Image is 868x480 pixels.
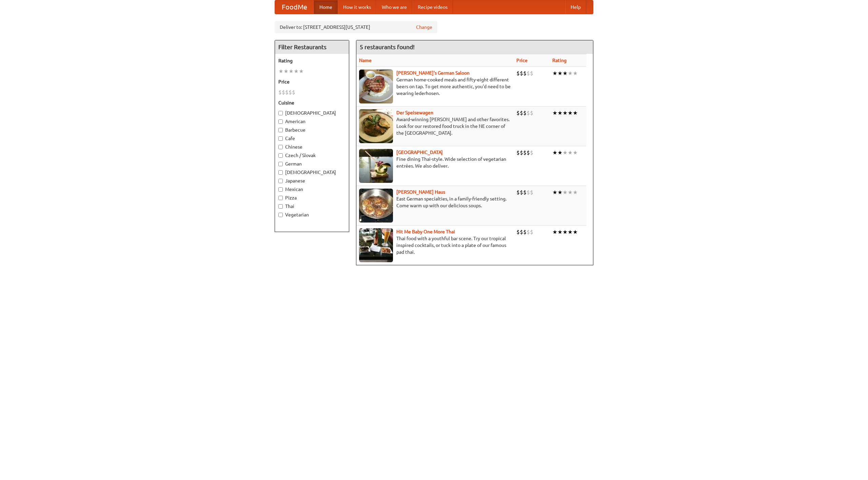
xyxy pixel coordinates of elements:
li: ★ [552,228,557,236]
li: $ [523,109,527,117]
a: [GEOGRAPHIC_DATA] [396,150,443,155]
li: $ [516,109,520,117]
li: ★ [552,149,557,156]
div: Deliver to: [STREET_ADDRESS][US_STATE] [275,21,437,33]
li: ★ [563,228,568,236]
li: $ [527,109,530,117]
h4: Filter Restaurants [275,40,349,54]
li: $ [292,89,295,96]
li: ★ [568,109,573,117]
h5: Price [278,78,346,85]
input: Czech / Slovak [278,153,283,158]
label: Vegetarian [278,211,346,218]
li: $ [520,189,523,196]
li: $ [520,109,523,117]
a: Rating [552,58,567,63]
a: Der Speisewagen [396,110,433,115]
label: Cafe [278,135,346,142]
li: $ [289,89,292,96]
li: ★ [573,228,578,236]
input: American [278,119,283,124]
li: $ [523,228,527,236]
li: ★ [557,228,563,236]
label: Thai [278,203,346,210]
label: Mexican [278,186,346,193]
li: $ [520,149,523,156]
a: FoodMe [275,0,314,14]
a: [PERSON_NAME]'s German Saloon [396,70,470,76]
p: Fine dining Thai-style. Wide selection of vegetarian entrées. We also deliver. [359,156,511,169]
li: ★ [299,68,304,75]
li: ★ [289,68,294,75]
img: satay.jpg [359,149,393,183]
li: ★ [557,149,563,156]
li: ★ [283,68,289,75]
input: [DEMOGRAPHIC_DATA] [278,111,283,115]
li: $ [285,89,289,96]
label: [DEMOGRAPHIC_DATA] [278,169,346,176]
a: Change [416,24,432,31]
li: ★ [557,109,563,117]
input: Vegetarian [278,213,283,217]
label: [DEMOGRAPHIC_DATA] [278,110,346,116]
li: $ [527,228,530,236]
input: Japanese [278,179,283,183]
ng-pluralize: 5 restaurants found! [360,44,415,50]
li: ★ [568,149,573,156]
p: German home-cooked meals and fifty-eight different beers on tap. To get more authentic, you'd nee... [359,76,511,97]
li: $ [530,189,533,196]
li: ★ [573,70,578,77]
li: ★ [568,189,573,196]
li: ★ [552,189,557,196]
li: $ [523,189,527,196]
input: Thai [278,204,283,209]
h5: Cuisine [278,99,346,106]
li: $ [530,109,533,117]
a: Hit Me Baby One More Thai [396,229,455,234]
li: ★ [557,70,563,77]
input: Cafe [278,136,283,141]
li: $ [278,89,282,96]
label: American [278,118,346,125]
li: ★ [573,109,578,117]
p: Award-winning [PERSON_NAME] and other favorites. Look for our restored food truck in the NE corne... [359,116,511,136]
li: $ [527,149,530,156]
li: ★ [557,189,563,196]
li: ★ [278,68,283,75]
a: Who we are [376,0,412,14]
li: ★ [573,189,578,196]
li: ★ [563,70,568,77]
li: ★ [563,109,568,117]
li: ★ [573,149,578,156]
li: ★ [294,68,299,75]
input: Chinese [278,145,283,149]
li: $ [527,70,530,77]
li: $ [530,228,533,236]
li: ★ [568,70,573,77]
img: kohlhaus.jpg [359,189,393,223]
p: Thai food with a youthful bar scene. Try our tropical inspired cocktails, or tuck into a plate of... [359,235,511,255]
a: Name [359,58,372,63]
li: ★ [563,149,568,156]
a: Price [516,58,528,63]
img: speisewagen.jpg [359,109,393,143]
li: $ [516,70,520,77]
input: Pizza [278,196,283,200]
label: Barbecue [278,127,346,133]
label: Japanese [278,177,346,184]
a: Home [314,0,338,14]
li: $ [530,149,533,156]
li: $ [523,70,527,77]
li: $ [516,149,520,156]
li: ★ [552,109,557,117]
li: $ [530,70,533,77]
input: [DEMOGRAPHIC_DATA] [278,170,283,175]
a: [PERSON_NAME] Haus [396,189,445,195]
a: Recipe videos [412,0,453,14]
input: Barbecue [278,128,283,132]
